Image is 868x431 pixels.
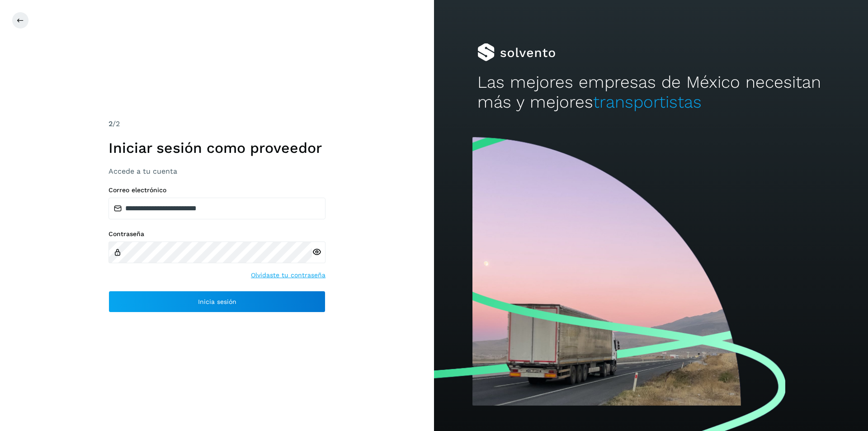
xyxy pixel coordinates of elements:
[108,291,325,313] button: Inicia sesión
[251,270,325,280] a: Olvidaste tu contraseña
[477,72,825,113] h2: Las mejores empresas de México necesitan más y mejores
[593,92,702,112] span: transportistas
[108,139,325,156] h1: Iniciar sesión como proveedor
[108,167,325,175] h3: Accede a tu cuenta
[108,118,325,129] div: /2
[108,230,325,238] label: Contraseña
[108,119,113,128] span: 2
[198,298,236,305] span: Inicia sesión
[108,186,325,194] label: Correo electrónico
